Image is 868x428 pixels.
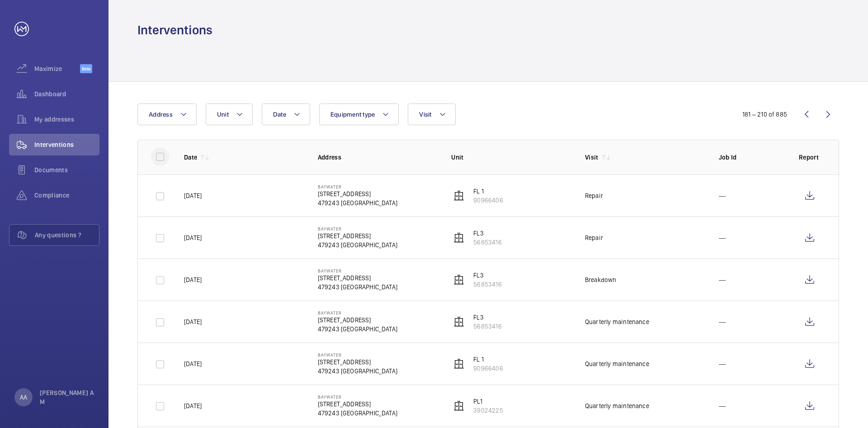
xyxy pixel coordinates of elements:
[318,394,397,400] p: Baywater
[34,115,99,124] span: My addresses
[719,317,726,326] p: ---
[585,317,649,326] div: Quarterly maintenance
[318,357,397,367] p: [STREET_ADDRESS]
[585,401,649,410] div: Quarterly maintenance
[719,191,726,200] p: ---
[137,22,212,38] h1: Interventions
[318,400,397,409] p: [STREET_ADDRESS]
[318,367,397,376] p: 479243 [GEOGRAPHIC_DATA]
[719,233,726,242] p: ---
[184,275,202,284] p: [DATE]
[585,191,603,200] div: Repair
[318,273,397,282] p: [STREET_ADDRESS]
[473,196,503,205] p: 90966406
[184,153,197,162] p: Date
[34,89,99,99] span: Dashboard
[473,238,501,247] p: 56853416
[184,191,202,200] p: [DATE]
[318,189,397,198] p: [STREET_ADDRESS]
[473,229,501,238] p: FL3
[330,111,375,118] span: Equipment type
[217,111,229,118] span: Unit
[318,231,397,240] p: [STREET_ADDRESS]
[473,322,501,331] p: 56853416
[262,103,310,125] button: Date
[206,103,253,125] button: Unit
[318,268,397,273] p: Baywater
[40,388,94,406] p: [PERSON_NAME] A M
[473,280,501,289] p: 56853416
[318,282,397,292] p: 479243 [GEOGRAPHIC_DATA]
[719,359,726,368] p: ---
[451,153,571,162] p: Unit
[318,409,397,418] p: 479243 [GEOGRAPHIC_DATA]
[184,359,202,368] p: [DATE]
[585,233,603,242] div: Repair
[34,140,99,149] span: Interventions
[799,153,821,162] p: Report
[184,401,202,410] p: [DATE]
[20,393,27,402] p: AA
[35,230,99,240] span: Any questions ?
[419,111,431,118] span: Visit
[453,274,464,285] img: elevator.svg
[473,406,503,415] p: 39024225
[719,401,726,410] p: ---
[137,103,197,125] button: Address
[184,317,202,326] p: [DATE]
[273,111,286,118] span: Date
[585,359,649,368] div: Quarterly maintenance
[318,153,437,162] p: Address
[149,111,173,118] span: Address
[473,397,503,406] p: PL1
[34,191,99,200] span: Compliance
[473,187,503,196] p: FL 1
[453,358,464,369] img: elevator.svg
[319,103,399,125] button: Equipment type
[453,400,464,411] img: elevator.svg
[473,364,503,373] p: 90966406
[318,226,397,231] p: Baywater
[742,110,787,119] div: 181 – 210 of 885
[318,352,397,357] p: Baywater
[453,232,464,243] img: elevator.svg
[453,316,464,327] img: elevator.svg
[184,233,202,242] p: [DATE]
[318,240,397,249] p: 479243 [GEOGRAPHIC_DATA]
[719,275,726,284] p: ---
[453,190,464,201] img: elevator.svg
[318,198,397,207] p: 479243 [GEOGRAPHIC_DATA]
[34,64,80,73] span: Maximize
[34,165,99,174] span: Documents
[318,325,397,334] p: 479243 [GEOGRAPHIC_DATA]
[719,153,784,162] p: Job Id
[318,315,397,325] p: [STREET_ADDRESS]
[473,271,501,280] p: FL3
[585,275,617,284] div: Breakdown
[80,64,92,73] span: Beta
[318,184,397,189] p: Baywater
[318,310,397,315] p: Baywater
[473,355,503,364] p: FL 1
[408,103,455,125] button: Visit
[585,153,599,162] p: Visit
[473,313,501,322] p: FL3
